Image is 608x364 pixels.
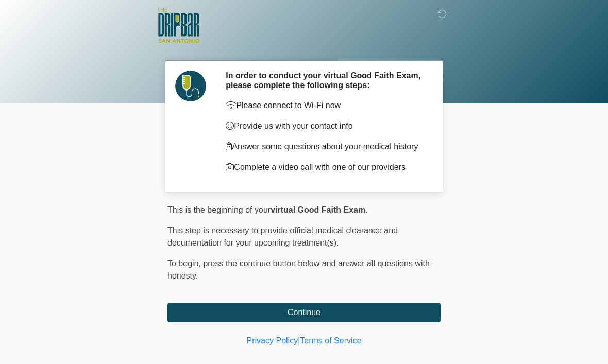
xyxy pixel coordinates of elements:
[271,205,365,214] strong: virtual Good Faith Exam
[226,120,425,132] p: Provide us with your contact info
[167,259,430,280] span: press the continue button below and answer all questions with honesty.
[226,161,425,174] p: Complete a video call with one of our providers
[167,205,271,214] span: This is the beginning of your
[175,71,206,101] img: Agent Avatar
[226,99,425,112] p: Please connect to Wi-Fi now
[226,141,425,153] p: Answer some questions about your medical history
[157,8,199,44] img: The DRIPBaR - San Antonio Fossil Creek Logo
[167,259,203,268] span: To begin,
[298,336,300,345] a: |
[365,205,367,214] span: .
[300,336,361,345] a: Terms of Service
[167,226,398,247] span: This step is necessary to provide official medical clearance and documentation for your upcoming ...
[167,303,441,322] button: Continue
[226,71,425,90] h2: In order to conduct your virtual Good Faith Exam, please complete the following steps:
[247,336,298,345] a: Privacy Policy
